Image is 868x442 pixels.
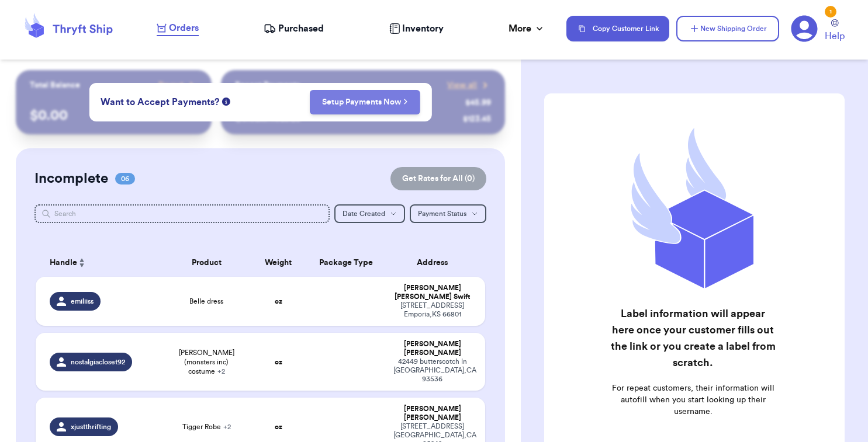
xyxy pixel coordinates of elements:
[182,422,231,431] span: Tigger Robe
[77,256,87,270] button: Sort ascending
[101,95,219,109] span: Want to Accept Payments?
[158,79,184,91] span: Payout
[310,90,420,114] button: Setup Payments Now
[389,22,444,36] a: Inventory
[386,249,485,277] th: Address
[223,423,231,430] span: + 2
[410,204,486,223] button: Payment Status
[676,16,779,41] button: New Shipping Order
[610,305,777,371] h2: Label information will appear here once your customer fills out the link or you create a label fr...
[158,79,198,91] a: Payout
[465,97,491,109] div: $ 45.99
[189,297,223,306] span: Belle dress
[278,22,324,36] span: Purchased
[791,15,818,42] a: 1
[71,297,94,306] span: emiliiss
[402,22,444,36] span: Inventory
[71,357,125,367] span: nostalgiacloset92
[161,249,251,277] th: Product
[566,16,669,41] button: Copy Customer Link
[50,257,77,269] span: Handle
[509,22,545,36] div: More
[393,405,471,422] div: [PERSON_NAME] [PERSON_NAME]
[168,348,244,376] span: [PERSON_NAME] (monsters inc) costume
[305,249,386,277] th: Package Type
[825,19,845,43] a: Help
[418,210,466,217] span: Payment Status
[393,340,471,357] div: [PERSON_NAME] [PERSON_NAME]
[334,204,405,223] button: Date Created
[393,357,471,384] div: 42449 butterscotch ln [GEOGRAPHIC_DATA] , CA 93536
[34,169,108,188] h2: Incomplete
[390,167,486,190] button: Get Rates for All (0)
[463,113,491,125] div: $ 123.45
[264,22,324,36] a: Purchased
[275,423,282,430] strong: oz
[343,210,385,217] span: Date Created
[169,21,199,35] span: Orders
[71,422,111,431] span: xjustthrifting
[825,6,836,18] div: 1
[157,21,199,36] a: Orders
[115,173,135,185] span: 06
[447,79,491,91] a: View all
[447,79,477,91] span: View all
[393,301,471,319] div: [STREET_ADDRESS] Emporia , KS 66801
[275,298,282,305] strong: oz
[322,96,408,108] a: Setup Payments Now
[34,204,330,223] input: Search
[393,284,471,301] div: [PERSON_NAME] [PERSON_NAME] Swift
[251,249,305,277] th: Weight
[30,106,198,125] p: $ 0.00
[30,79,80,91] p: Total Balance
[235,79,300,91] p: Recent Payments
[610,382,777,417] p: For repeat customers, their information will autofill when you start looking up their username.
[825,29,845,43] span: Help
[275,359,282,366] strong: oz
[217,368,225,375] span: + 2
